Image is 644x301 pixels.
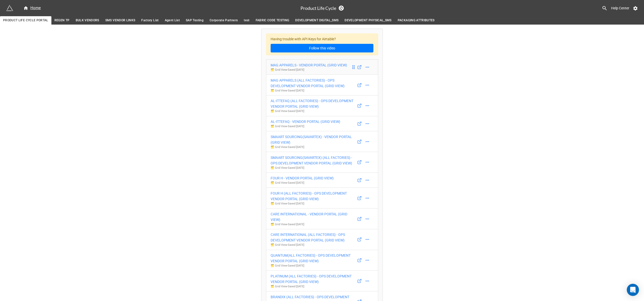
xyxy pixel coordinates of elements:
span: SAP Testing [186,18,204,23]
div: SMAART SOURCING(SAVARTEX) (ALL FACTORIES) - OPS DEVELOPMENT VENDOR PORTAL (GRID VIEW) [271,155,356,166]
span: Agent List [165,18,180,23]
p: 🗂️ Grid View - Saved [DATE] [271,124,340,128]
a: QUANTUM(ALL FACTORIES) - OPS DEVELOPMENT VENDOR PORTAL (GRID VIEW)🗂️ Grid View-Saved [DATE] [266,250,378,271]
span: FABRIC CODE TESTING [256,18,289,23]
p: 🗂️ Grid View - Saved [DATE] [271,181,334,185]
a: FOUR H (ALL FACTORIES) - OPS DEVELOPMENT VENDOR PORTAL (GRID VIEW)🗂️ Grid View-Saved [DATE] [266,187,378,209]
div: Open Intercom Messenger [627,284,639,296]
span: DEVELOPMENT PHYSICAL_SMS [345,18,391,23]
p: 🗂️ Grid View - Saved [DATE] [271,243,356,247]
a: Sync Base Structure [339,6,344,11]
div: Home [23,5,41,11]
a: CARE INTERNATIONAL - VENDOR PORTAL (GRID VIEW)🗂️ Grid View-Saved [DATE] [266,208,378,229]
div: FOUR H - VENDOR PORTAL (GRID VIEW) [271,175,334,181]
a: SMAART SOURCING(SAVARTEX) - VENDOR PORTAL (GRID VIEW)🗂️ Grid View-Saved [DATE] [266,131,378,152]
span: PACKAGING ATTRIBUTES [398,18,435,23]
a: MAG APPARELS (ALL FACTORIES) - OPS DEVELOPMENT VENDOR PORTAL (GRID VIEW)🗂️ Grid View-Saved [DATE] [266,74,378,96]
span: SMS VENDOR LINKS [105,18,135,23]
a: SMAART SOURCING(SAVARTEX) (ALL FACTORIES) - OPS DEVELOPMENT VENDOR PORTAL (GRID VIEW)🗂️ Grid View... [266,152,378,173]
p: 🗂️ Grid View - Saved [DATE] [271,68,347,72]
a: PLATINUM (ALL FACTORIES) - OPS DEVELOPMENT VENDOR PORTAL (GRID VIEW)🗂️ Grid View-Saved [DATE] [266,270,378,291]
p: 🗂️ Grid View - Saved [DATE] [271,285,356,289]
img: miniextensions-icon.73ae0678.png [6,5,13,12]
div: MAG APPARELS - VENDOR PORTAL (GRID VIEW) [271,62,347,68]
a: Follow this video [271,44,373,52]
span: Corporate Partners [210,18,238,23]
a: CARE INTERNATIONAL (ALL FACTORIES) - OPS DEVELOPMENT VENDOR PORTAL (GRID VIEW)🗂️ Grid View-Saved ... [266,229,378,250]
h3: Product Life Cycle [300,6,336,10]
p: 🗂️ Grid View - Saved [DATE] [271,264,356,268]
span: test [244,18,249,23]
a: AL-ITTEFAQ (ALL FACTORIES) - OPS DEVELOPMENT VENDOR PORTAL (GRID VIEW)🗂️ Grid View-Saved [DATE] [266,95,378,116]
div: Having trouble with API Keys for Airtable? [266,33,378,55]
a: Help Center [608,4,633,13]
p: 🗂️ Grid View - Saved [DATE] [271,202,356,206]
div: CARE INTERNATIONAL - VENDOR PORTAL (GRID VIEW) [271,211,356,222]
span: DEVELOPMENT DIGITAL_SMS [295,18,338,23]
div: SMAART SOURCING(SAVARTEX) - VENDOR PORTAL (GRID VIEW) [271,134,356,145]
div: AL-ITTEFAQ - VENDOR PORTAL (GRID VIEW) [271,119,340,124]
a: MAG APPARELS - VENDOR PORTAL (GRID VIEW)🗂️ Grid View-Saved [DATE] [266,59,378,75]
p: 🗂️ Grid View - Saved [DATE] [271,166,356,170]
p: 🗂️ Grid View - Saved [DATE] [271,222,356,227]
p: 🗂️ Grid View - Saved [DATE] [271,145,356,149]
span: PRODUCT LIFE CYCLE PORTAL [3,18,48,23]
p: 🗂️ Grid View - Saved [DATE] [271,89,356,93]
div: CARE INTERNATIONAL (ALL FACTORIES) - OPS DEVELOPMENT VENDOR PORTAL (GRID VIEW) [271,232,356,243]
div: FOUR H (ALL FACTORIES) - OPS DEVELOPMENT VENDOR PORTAL (GRID VIEW) [271,191,356,202]
div: MAG APPARELS (ALL FACTORIES) - OPS DEVELOPMENT VENDOR PORTAL (GRID VIEW) [271,78,356,89]
div: QUANTUM(ALL FACTORIES) - OPS DEVELOPMENT VENDOR PORTAL (GRID VIEW) [271,253,356,264]
p: 🗂️ Grid View - Saved [DATE] [271,109,356,113]
span: Factory List [141,18,158,23]
a: AL-ITTEFAQ - VENDOR PORTAL (GRID VIEW)🗂️ Grid View-Saved [DATE] [266,116,378,131]
div: PLATINUM (ALL FACTORIES) - OPS DEVELOPMENT VENDOR PORTAL (GRID VIEW) [271,273,356,285]
span: REGEN TP [54,18,70,23]
a: FOUR H - VENDOR PORTAL (GRID VIEW)🗂️ Grid View-Saved [DATE] [266,173,378,188]
div: AL-ITTEFAQ (ALL FACTORIES) - OPS DEVELOPMENT VENDOR PORTAL (GRID VIEW) [271,98,356,109]
span: BULK VENDORS [76,18,99,23]
a: Home [20,5,44,11]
